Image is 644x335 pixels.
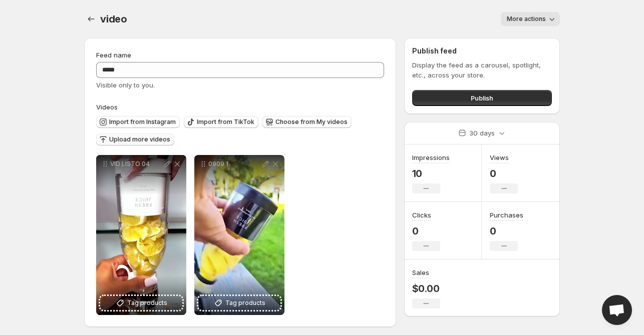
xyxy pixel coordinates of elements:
[96,155,186,315] div: VID LISTO 04Tag products
[184,116,258,128] button: Import from TikTok
[507,15,546,23] span: More actions
[96,133,174,145] button: Upload more videos
[194,155,284,315] div: 0909 1Tag products
[490,167,518,179] p: 0
[96,103,118,111] span: Videos
[225,298,265,308] span: Tag products
[412,60,552,80] p: Display the feed as a carousel, spotlight, etc., across your store.
[96,81,155,89] span: Visible only to you.
[412,90,552,106] button: Publish
[412,210,431,220] h3: Clicks
[490,152,509,162] h3: Views
[208,160,260,168] p: 0909 1
[412,267,429,277] h3: Sales
[471,93,493,103] span: Publish
[412,46,552,56] h2: Publish feed
[96,116,180,128] button: Import from Instagram
[412,282,440,294] p: $0.00
[602,295,632,325] div: Open chat
[109,135,170,143] span: Upload more videos
[469,128,495,138] p: 30 days
[198,296,280,310] button: Tag products
[96,51,131,59] span: Feed name
[412,167,450,179] p: 10
[490,210,523,220] h3: Purchases
[127,298,167,308] span: Tag products
[197,118,254,126] span: Import from TikTok
[412,152,450,162] h3: Impressions
[490,225,523,237] p: 0
[110,160,162,168] p: VID LISTO 04
[100,13,127,25] span: video
[501,12,560,26] button: More actions
[100,296,182,310] button: Tag products
[84,12,98,26] button: Settings
[275,118,348,126] span: Choose from My videos
[109,118,176,126] span: Import from Instagram
[412,225,440,237] p: 0
[262,116,352,128] button: Choose from My videos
